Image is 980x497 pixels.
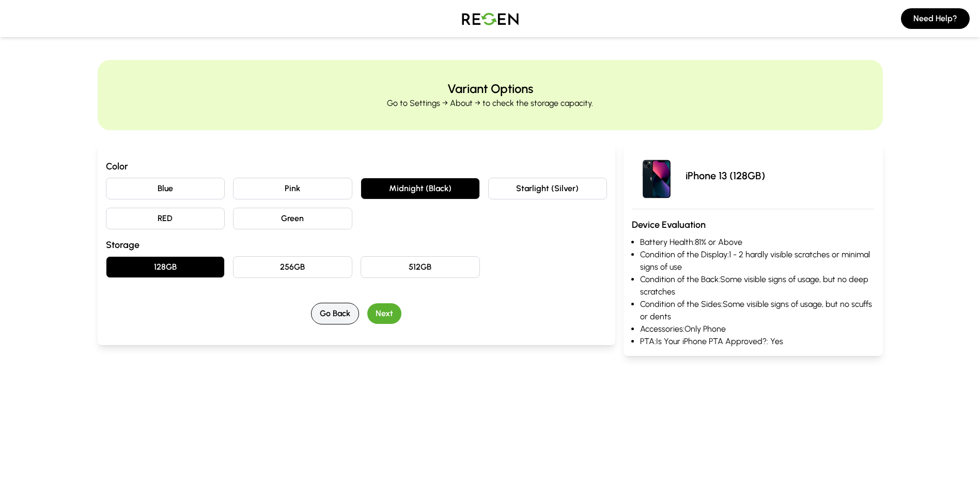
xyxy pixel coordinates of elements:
li: Battery Health: 81% or Above [640,236,874,248]
button: 512GB [361,256,480,278]
button: Starlight (Silver) [488,178,608,199]
button: Pink [233,178,352,199]
img: Logo [454,4,526,33]
h3: Storage [106,238,608,252]
button: Next [367,303,401,324]
button: 128GB [106,256,225,278]
button: RED [106,208,225,229]
li: Accessories: Only Phone [640,323,874,335]
button: Go Back [311,303,359,324]
li: Condition of the Sides: Some visible signs of usage, but no scuffs or dents [640,298,874,323]
button: Blue [106,178,225,199]
button: 256GB [233,256,352,278]
li: Condition of the Display: 1 - 2 hardly visible scratches or minimal signs of use [640,248,874,273]
li: Condition of the Back: Some visible signs of usage, but no deep scratches [640,273,874,298]
h3: Device Evaluation [632,218,874,232]
li: PTA: Is Your iPhone PTA Approved?: Yes [640,335,874,348]
h2: Variant Options [447,81,533,97]
p: Go to Settings → About → to check the storage capacity. [387,97,593,110]
button: Need Help? [901,8,970,29]
button: Green [233,208,352,229]
p: iPhone 13 (128GB) [686,168,765,183]
button: Midnight (Black) [361,178,480,199]
img: iPhone 13 [632,151,681,200]
h3: Color [106,159,608,174]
